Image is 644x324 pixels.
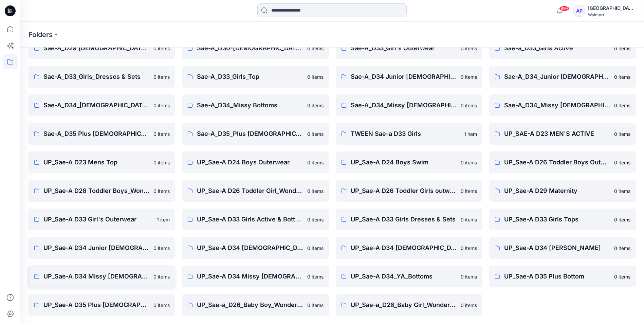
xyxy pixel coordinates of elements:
[461,187,477,195] p: 0 items
[182,209,329,230] a: UP_Sae-A D33 Girls Active & Bottoms0 items
[29,294,175,316] a: UP_Sae-A D35 Plus [DEMOGRAPHIC_DATA] Top0 items
[29,237,175,259] a: UP_Sae-A D34 Junior [DEMOGRAPHIC_DATA] top0 items
[307,45,324,52] p: 0 items
[307,187,324,195] p: 0 items
[29,266,175,287] a: UP_Sae-A D34 Missy [DEMOGRAPHIC_DATA] Dresses0 items
[504,186,610,196] p: UP_Sae-A D29 Maternity
[157,216,170,223] p: 1 item
[29,30,53,39] a: Folders
[197,72,303,82] p: Sae-A_D33_Girls_Top
[307,245,324,252] p: 0 items
[29,94,175,116] a: Sae-A_D34_[DEMOGRAPHIC_DATA] Outerwear0 items
[43,215,153,224] p: UP_Sae-A D33 Girl's Outerwear
[336,266,482,287] a: UP_Sae-A D34_YA_Bottoms0 items
[461,302,477,309] p: 0 items
[307,159,324,166] p: 0 items
[197,243,303,253] p: UP_Sae-A D34 [DEMOGRAPHIC_DATA] Knit Tops
[461,216,477,223] p: 0 items
[336,123,482,145] a: TWEEN Sae-a D33 Girls1 item
[504,72,610,82] p: Sae-A_D34_Junior [DEMOGRAPHIC_DATA] bottom
[614,245,630,252] p: 0 items
[614,45,630,52] p: 0 items
[336,209,482,230] a: UP_Sae-A D33 Girls Dresses & Sets0 items
[489,66,636,88] a: Sae-A_D34_Junior [DEMOGRAPHIC_DATA] bottom0 items
[504,129,610,139] p: UP_SAE-A D23 MEN'S ACTIVE
[29,123,175,145] a: Sae-A_D35 Plus [DEMOGRAPHIC_DATA] Bottom0 items
[182,94,329,116] a: Sae-A_D34_Missy Bottoms0 items
[614,273,630,280] p: 0 items
[351,243,457,253] p: UP_Sae-A D34 [DEMOGRAPHIC_DATA] Outerwear
[153,73,170,80] p: 0 items
[461,159,477,166] p: 0 items
[29,180,175,202] a: UP_Sae-A D26 Toddler Boys_Wonder Nation Sportswear0 items
[614,159,630,166] p: 0 items
[29,66,175,88] a: Sae-A_D33_Girls_Dresses & Sets0 items
[336,294,482,316] a: UP_Sae-a_D26_Baby Girl_Wonder Nation0 items
[504,101,610,110] p: Sae-A_D34_Missy [DEMOGRAPHIC_DATA] Top Woven
[614,102,630,109] p: 0 items
[614,130,630,138] p: 0 items
[461,273,477,280] p: 0 items
[197,300,303,310] p: UP_Sae-a_D26_Baby Boy_Wonder Nation
[43,272,149,281] p: UP_Sae-A D34 Missy [DEMOGRAPHIC_DATA] Dresses
[153,302,170,309] p: 0 items
[351,215,457,224] p: UP_Sae-A D33 Girls Dresses & Sets
[336,37,482,59] a: Sae-A_D33_Girl's Outerwear0 items
[489,151,636,173] a: UP_Sae-A D26 Toddler Boys Outwear0 items
[29,37,175,59] a: Sae-A_D29 [DEMOGRAPHIC_DATA] Sleepwear0 items
[504,43,610,53] p: Sae-a_D33_Girls Active
[197,215,303,224] p: UP_Sae-A D33 Girls Active & Bottoms
[29,151,175,173] a: UP_Sae-A D23 Mens Top0 items
[197,129,303,139] p: Sae-A_D35_Plus [DEMOGRAPHIC_DATA] Top
[504,215,610,224] p: UP_Sae-A D33 Girls Tops
[197,186,303,196] p: UP_Sae-A D26 Toddler Girl_Wonder Nation Sportswear
[197,101,303,110] p: Sae-A_D34_Missy Bottoms
[182,66,329,88] a: Sae-A_D33_Girls_Top0 items
[489,94,636,116] a: Sae-A_D34_Missy [DEMOGRAPHIC_DATA] Top Woven0 items
[307,102,324,109] p: 0 items
[43,243,149,253] p: UP_Sae-A D34 Junior [DEMOGRAPHIC_DATA] top
[351,72,457,82] p: Sae-A_D34 Junior [DEMOGRAPHIC_DATA] top
[182,237,329,259] a: UP_Sae-A D34 [DEMOGRAPHIC_DATA] Knit Tops0 items
[182,180,329,202] a: UP_Sae-A D26 Toddler Girl_Wonder Nation Sportswear0 items
[614,187,630,195] p: 0 items
[588,4,636,12] div: [GEOGRAPHIC_DATA]
[153,245,170,252] p: 0 items
[351,300,457,310] p: UP_Sae-a_D26_Baby Girl_Wonder Nation
[461,73,477,80] p: 0 items
[197,272,303,281] p: UP_Sae-A D34 Missy [DEMOGRAPHIC_DATA] Top Woven
[504,158,610,167] p: UP_Sae-A D26 Toddler Boys Outwear
[489,237,636,259] a: UP_Sae-A D34 [PERSON_NAME]0 items
[351,158,457,167] p: UP_Sae-A D24 Boys Swim
[504,272,610,281] p: UP_Sae-A D35 Plus Bottom
[153,102,170,109] p: 0 items
[461,102,477,109] p: 0 items
[351,43,457,53] p: Sae-A_D33_Girl's Outerwear
[489,209,636,230] a: UP_Sae-A D33 Girls Tops0 items
[43,72,149,82] p: Sae-A_D33_Girls_Dresses & Sets
[43,158,149,167] p: UP_Sae-A D23 Mens Top
[504,243,610,253] p: UP_Sae-A D34 [PERSON_NAME]
[351,129,460,139] p: TWEEN Sae-a D33 Girls
[43,300,149,310] p: UP_Sae-A D35 Plus [DEMOGRAPHIC_DATA] Top
[559,6,569,11] span: 99+
[153,273,170,280] p: 0 items
[43,43,149,53] p: Sae-A_D29 [DEMOGRAPHIC_DATA] Sleepwear
[29,209,175,230] a: UP_Sae-A D33 Girl's Outerwear1 item
[182,266,329,287] a: UP_Sae-A D34 Missy [DEMOGRAPHIC_DATA] Top Woven0 items
[153,159,170,166] p: 0 items
[182,151,329,173] a: UP_Sae-A D24 Boys Outerwear0 items
[153,130,170,138] p: 0 items
[351,101,457,110] p: Sae-A_D34_Missy [DEMOGRAPHIC_DATA] Dresses
[197,43,303,53] p: Sae-A_D30-[DEMOGRAPHIC_DATA] Maternity
[197,158,303,167] p: UP_Sae-A D24 Boys Outerwear
[489,37,636,59] a: Sae-a_D33_Girls Active0 items
[307,273,324,280] p: 0 items
[336,66,482,88] a: Sae-A_D34 Junior [DEMOGRAPHIC_DATA] top0 items
[43,129,149,139] p: Sae-A_D35 Plus [DEMOGRAPHIC_DATA] Bottom
[307,130,324,138] p: 0 items
[351,272,457,281] p: UP_Sae-A D34_YA_Bottoms
[461,45,477,52] p: 0 items
[489,266,636,287] a: UP_Sae-A D35 Plus Bottom0 items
